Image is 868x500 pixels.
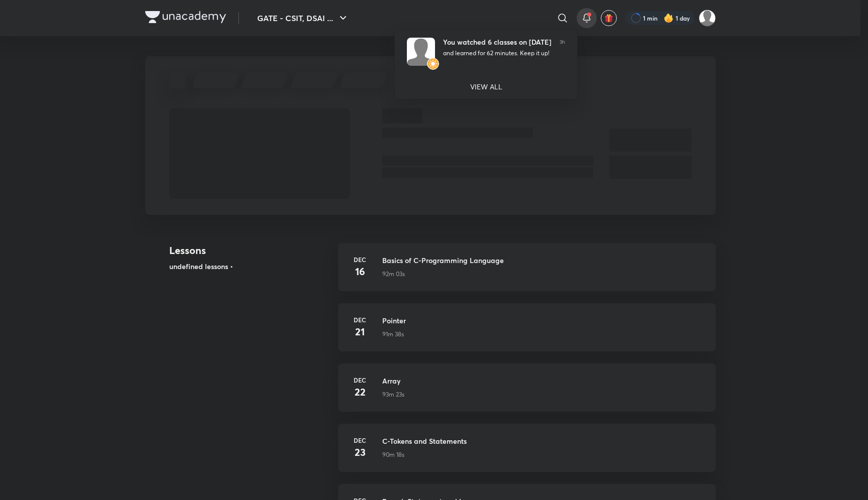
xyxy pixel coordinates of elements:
[470,81,502,92] p: VIEW ALL
[443,49,552,58] div: and learned for 62 minutes. Keep it up!
[407,38,435,66] img: Avatar
[560,38,565,66] span: 3h
[427,58,439,70] img: Avatar
[443,38,552,47] div: You watched 6 classes on [DATE]
[395,30,577,74] a: AvatarAvatarYou watched 6 classes on [DATE]and learned for 62 minutes. Keep it up!3h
